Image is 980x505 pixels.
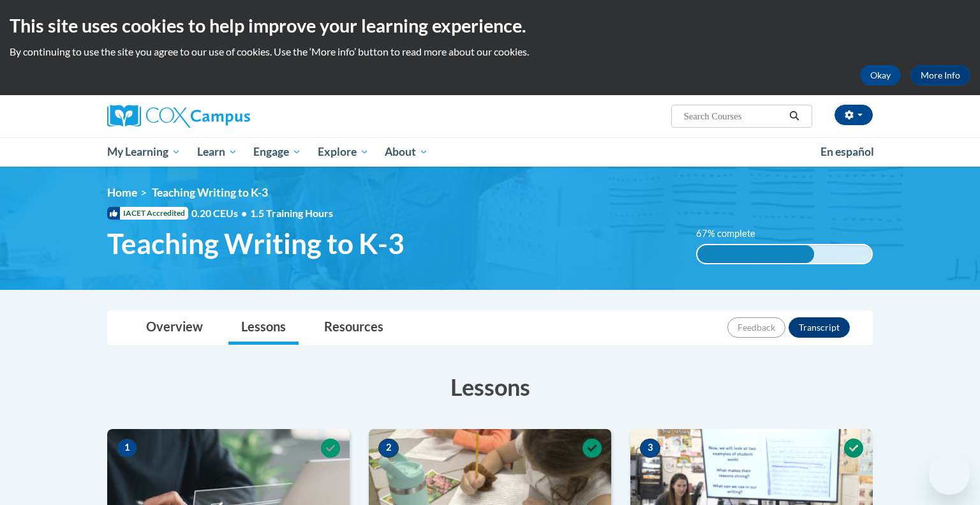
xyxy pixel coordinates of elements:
[727,317,785,338] button: Feedback
[860,65,901,86] button: Okay
[117,439,137,458] span: 1
[241,207,247,219] span: •
[378,439,399,458] span: 2
[812,139,882,165] a: En español
[318,144,369,160] span: Explore
[835,105,873,125] button: Account Settings
[107,144,181,160] span: My Learning
[107,186,137,199] a: Home
[253,144,301,160] span: Engage
[820,145,874,158] span: En español
[107,371,873,403] h3: Lessons
[789,317,850,338] button: Transcript
[10,13,970,38] h2: This site uses cookies to help improve your learning experience.
[107,105,350,128] a: Cox Campus
[88,137,892,167] div: Main menu
[152,186,268,199] span: Teaching Writing to K-3
[910,65,970,86] a: More Info
[107,207,188,220] span: IACET Accredited
[10,45,970,59] p: By continuing to use the site you agree to our use of cookies. Use the ‘More info’ button to read...
[785,109,804,124] button: Search
[245,137,309,167] a: Engage
[839,423,865,449] iframe: Close message
[107,105,250,128] img: Cox Campus
[640,439,660,458] span: 3
[929,454,970,495] iframe: Button to launch messaging window
[189,137,246,167] a: Learn
[697,245,814,263] div: 67% complete
[191,206,250,220] span: 0.20 CEUs
[99,137,189,167] a: My Learning
[250,207,333,219] span: 1.5 Training Hours
[107,227,405,260] span: Teaching Writing to K-3
[385,144,428,160] span: About
[133,311,216,345] a: Overview
[309,137,377,167] a: Explore
[197,144,237,160] span: Learn
[696,227,769,241] label: 67% complete
[683,109,785,124] input: Search Courses
[377,137,437,167] a: About
[228,311,299,345] a: Lessons
[311,311,396,345] a: Resources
